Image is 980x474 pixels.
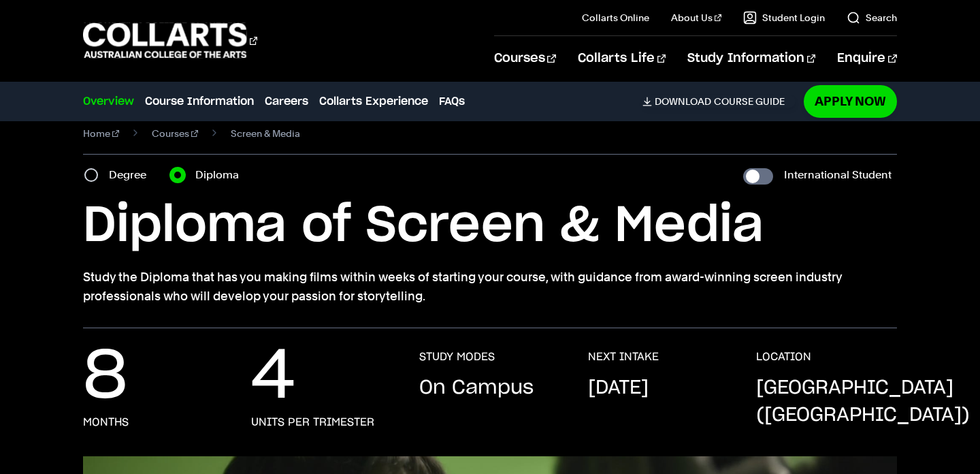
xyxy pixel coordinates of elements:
[265,93,308,110] a: Careers
[109,165,154,185] label: Degree
[251,350,295,405] p: 4
[83,21,257,60] div: Go to homepage
[582,11,649,25] a: Collarts Online
[152,124,198,143] a: Courses
[784,165,892,185] label: International Student
[439,93,465,110] a: FAQs
[804,85,897,117] a: Apply Now
[743,11,825,25] a: Student Login
[847,11,897,25] a: Search
[837,36,896,81] a: Enquire
[671,11,721,25] a: About Us
[655,95,711,108] span: Download
[319,93,428,110] a: Collarts Experience
[83,195,896,257] h1: Diploma of Screen & Media
[419,375,534,402] p: On Campus
[419,350,495,364] h3: STUDY MODES
[231,124,300,143] span: Screen & Media
[588,350,659,364] h3: NEXT INTAKE
[145,93,254,110] a: Course Information
[687,36,815,81] a: Study Information
[578,36,666,81] a: Collarts Life
[83,124,119,143] a: Home
[83,268,896,306] p: Study the Diploma that has you making films within weeks of starting your course, with guidance f...
[756,375,970,429] p: [GEOGRAPHIC_DATA] ([GEOGRAPHIC_DATA])
[83,350,127,405] p: 8
[195,165,247,185] label: Diploma
[83,415,129,429] h3: months
[642,95,796,108] a: DownloadCourse Guide
[494,36,556,81] a: Courses
[756,350,811,364] h3: LOCATION
[83,93,134,110] a: Overview
[588,375,649,402] p: [DATE]
[251,415,374,429] h3: units per trimester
